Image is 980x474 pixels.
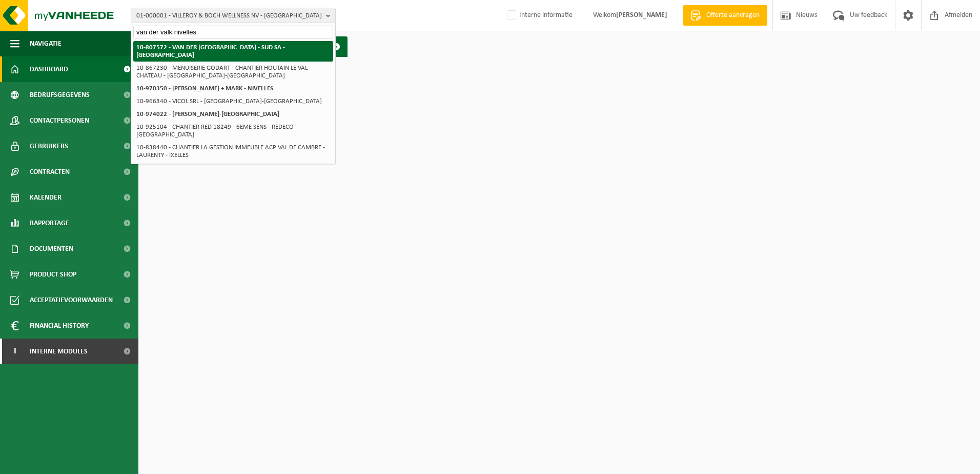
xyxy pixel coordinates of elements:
span: Contracten [30,159,70,185]
strong: 10-974022 - [PERSON_NAME]-[GEOGRAPHIC_DATA] [136,111,279,117]
li: 10-966340 - VICOL SRL - [GEOGRAPHIC_DATA]-[GEOGRAPHIC_DATA] [133,95,333,108]
span: Acceptatievoorwaarden [30,287,113,313]
li: 10-867230 - MENUISERIE GODART - CHANTIER HOUTAIN LE VAL CHATEAU - [GEOGRAPHIC_DATA]-[GEOGRAPHIC_D... [133,62,333,82]
span: 01-000001 - VILLEROY & BOCH WELLNESS NV - [GEOGRAPHIC_DATA] [136,8,322,24]
strong: 10-807572 - VAN DER [GEOGRAPHIC_DATA] - SUD SA - [GEOGRAPHIC_DATA] [136,44,285,58]
li: 10-925104 - CHANTIER RED 18249 - 6EME SENS - REDECO - [GEOGRAPHIC_DATA] [133,121,333,141]
label: Interne informatie [505,8,573,23]
span: Bedrijfsgegevens [30,82,90,108]
span: Product Shop [30,262,76,287]
span: Interne modules [30,339,88,364]
strong: [PERSON_NAME] [616,11,667,19]
span: Financial History [30,313,89,339]
span: Gebruikers [30,133,68,159]
span: Rapportage [30,210,69,236]
span: I [10,339,19,364]
strong: 10-970350 - [PERSON_NAME] + MARK - NIVELLES [136,85,273,92]
a: Offerte aanvragen [683,5,767,26]
span: Kalender [30,185,62,210]
button: 01-000001 - VILLEROY & BOCH WELLNESS NV - [GEOGRAPHIC_DATA] [131,8,336,23]
span: Offerte aanvragen [704,10,762,21]
span: Documenten [30,236,73,262]
span: Contactpersonen [30,108,89,133]
input: Zoeken naar gekoppelde vestigingen [133,26,333,38]
span: Dashboard [30,56,68,82]
span: Navigatie [30,31,62,56]
li: 10-838440 - CHANTIER LA GESTION IMMEUBLE ACP VAL DE CAMBRE - LAURENTY - IXELLES [133,141,333,162]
